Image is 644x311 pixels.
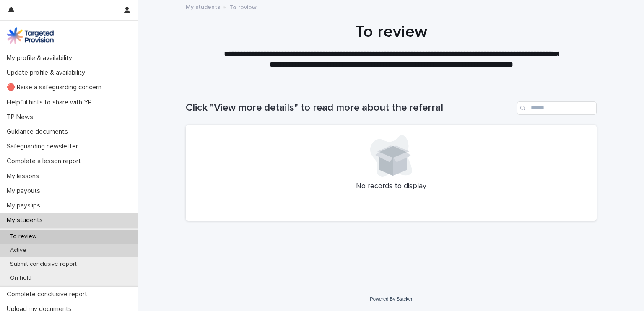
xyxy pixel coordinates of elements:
[3,157,88,165] p: Complete a lesson report
[229,2,257,11] p: To review
[3,216,49,224] p: My students
[3,290,94,298] p: Complete conclusive report
[3,113,40,121] p: TP News
[3,143,85,150] p: Safeguarding newsletter
[3,275,38,282] p: On hold
[196,182,587,191] p: No records to display
[186,102,514,114] h1: Click "View more details" to read more about the referral
[3,98,99,106] p: Helpful hints to share with YP
[3,202,47,210] p: My payslips
[7,27,54,44] img: M5nRWzHhSzIhMunXDL62
[3,233,43,240] p: To review
[3,187,47,195] p: My payouts
[186,2,220,11] a: My students
[370,296,412,301] a: Powered By Stacker
[3,261,83,268] p: Submit conclusive report
[3,128,75,136] p: Guidance documents
[3,172,46,180] p: My lessons
[3,54,79,62] p: My profile & availability
[3,247,33,254] p: Active
[186,22,597,42] h1: To review
[3,69,92,77] p: Update profile & availability
[517,101,597,115] input: Search
[3,83,108,91] p: 🔴 Raise a safeguarding concern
